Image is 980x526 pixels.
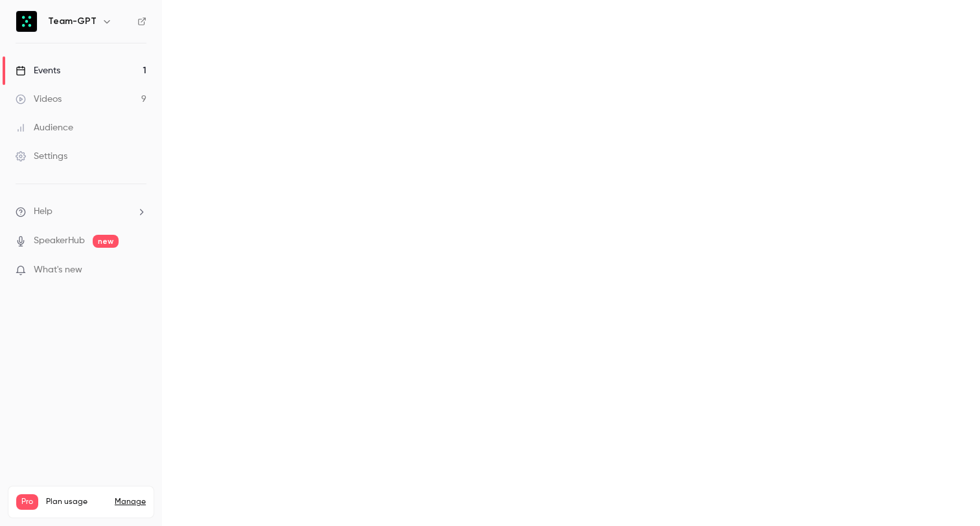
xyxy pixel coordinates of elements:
[16,150,67,163] div: Settings
[34,263,82,277] span: What's new
[16,494,38,510] span: Pro
[16,93,62,106] div: Videos
[48,15,97,28] h6: Team-GPT
[16,11,37,32] img: Team-GPT
[16,64,60,77] div: Events
[16,121,73,134] div: Audience
[34,205,52,219] span: Help
[16,205,146,219] li: help-dropdown-opener
[93,235,119,248] span: new
[46,497,107,507] span: Plan usage
[34,234,85,248] a: SpeakerHub
[115,497,146,507] a: Manage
